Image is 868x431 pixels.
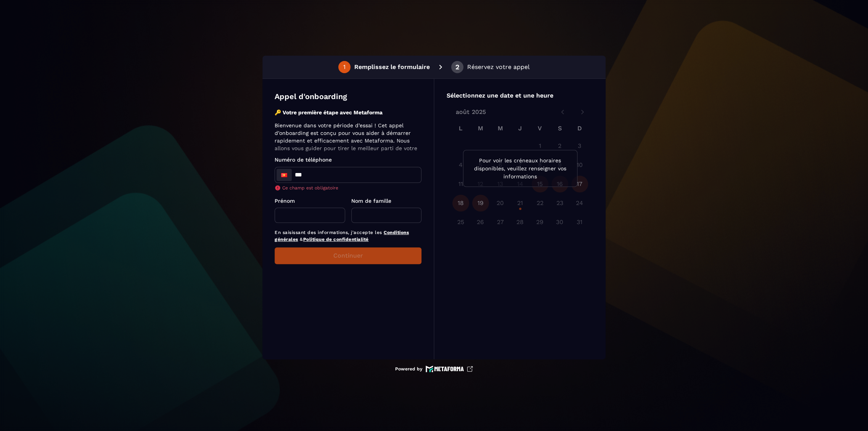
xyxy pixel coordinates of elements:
[395,365,473,372] a: Powered by
[275,109,383,115] strong: 🔑 Votre première étape avec Metaforma
[455,64,460,70] div: 2
[351,198,391,204] span: Nom de famille
[275,185,421,191] p: Ce champ est obligatoire
[343,64,346,70] div: 1
[276,169,292,181] div: Vietnam: + 84
[354,62,430,72] p: Remplissez le formulaire
[275,229,421,243] p: En saisissant des informations, j'accepte les
[447,91,593,100] p: Sélectionnez une date et une heure
[300,237,303,242] span: &
[395,366,423,372] p: Powered by
[469,157,571,181] p: Pour voir les créneaux horaires disponibles, veuillez renseigner vos informations
[275,91,347,102] p: Appel d'onboarding
[275,157,332,163] span: Numéro de téléphone
[303,237,369,242] a: Politique de confidentialité
[275,230,409,242] a: Conditions générales
[275,122,419,160] p: Bienvenue dans votre période d’essai ! Cet appel d’onboarding est conçu pour vous aider à démarre...
[275,198,295,204] span: Prénom
[467,62,530,72] p: Réservez votre appel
